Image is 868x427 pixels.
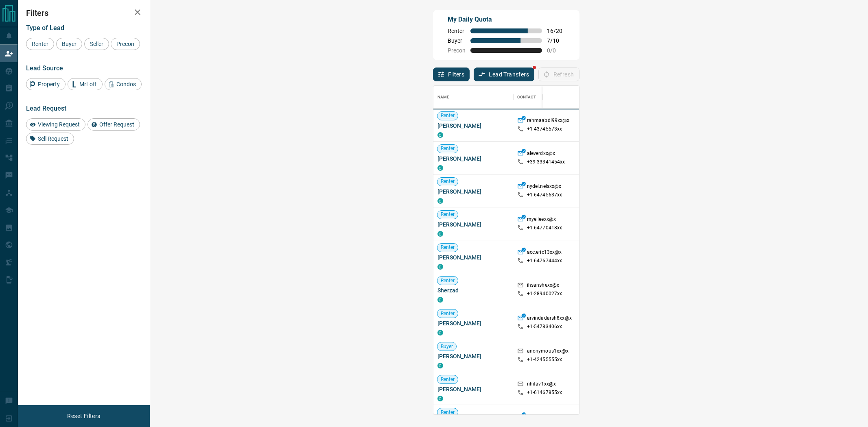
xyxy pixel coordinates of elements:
span: Lead Source [26,64,63,72]
span: Seller [87,41,106,47]
span: 7 / 10 [547,37,565,44]
div: condos.ca [437,297,443,303]
span: Buyer [448,37,466,44]
div: condos.ca [437,132,443,138]
div: condos.ca [437,363,443,368]
span: Renter [437,211,458,218]
span: Offer Request [96,121,137,128]
span: [PERSON_NAME] [437,220,509,229]
p: rahmaabdi99xx@x [527,117,570,126]
span: 0 / 0 [547,47,565,54]
p: My Daily Quota [448,15,565,24]
p: +1- 42455555xx [527,356,562,363]
p: +1- 64745637xx [527,192,562,198]
span: [PERSON_NAME] [437,319,509,327]
p: +1- 64767444xx [527,257,562,264]
span: Renter [437,244,458,251]
div: Offer Request [87,118,140,131]
span: Renter [437,376,458,383]
div: condos.ca [437,330,443,335]
span: 16 / 20 [547,28,565,34]
button: Lead Transfers [474,68,534,81]
div: Precon [111,38,140,50]
span: Renter [437,145,458,152]
p: myelleexx@x [527,216,556,224]
span: Renter [437,178,458,185]
div: MrLoft [68,78,103,90]
span: [PERSON_NAME] [437,253,509,261]
div: Condos [105,78,142,90]
button: Filters [433,68,470,81]
div: Name [437,86,450,109]
span: Condos [114,81,139,87]
span: Buyer [437,343,457,350]
div: Seller [84,38,109,50]
p: rihifav1xx@x [527,381,556,389]
p: +1- 28940027xx [527,290,562,297]
span: [PERSON_NAME] [437,385,509,393]
div: Buyer [56,38,82,50]
button: Reset Filters [62,409,105,423]
div: Sell Request [26,133,74,145]
span: Sell Request [35,135,71,142]
span: [PERSON_NAME] [437,187,509,196]
span: Precon [448,47,466,54]
span: Renter [437,310,458,317]
span: Property [35,81,63,87]
span: Type of Lead [26,24,64,32]
div: Renter [26,38,54,50]
div: Property [26,78,66,90]
p: anonymous1xx@x [527,348,569,356]
div: Name [433,86,513,109]
span: Renter [29,41,51,47]
span: Sherzad [437,286,509,294]
span: [PERSON_NAME] [437,122,509,130]
div: condos.ca [437,198,443,204]
p: aleverdxx@x [527,150,555,159]
span: Renter [437,112,458,119]
p: +1- 64770418xx [527,224,562,231]
p: mikewawrychxx@x [527,414,570,422]
p: acc.eric13xx@x [527,249,562,257]
div: Viewing Request [26,118,85,131]
span: MrLoft [77,81,100,87]
div: condos.ca [437,396,443,401]
h2: Filters [26,8,142,18]
p: +1- 54783406xx [527,323,562,330]
span: Renter [448,28,466,34]
span: Buyer [59,41,79,47]
div: condos.ca [437,264,443,270]
p: ihsanshexx@x [527,282,560,290]
p: +1- 61467855xx [527,389,562,396]
span: Renter [437,277,458,284]
p: arvindadarsh8xx@x [527,315,572,323]
span: Lead Request [26,105,66,112]
span: Precon [114,41,137,47]
span: Viewing Request [35,121,83,128]
div: condos.ca [437,231,443,237]
p: +39- 33341454xx [527,159,565,166]
span: Renter [437,409,458,416]
div: condos.ca [437,165,443,171]
p: nydel.nelsxx@x [527,183,562,192]
span: [PERSON_NAME] [437,352,509,360]
span: [PERSON_NAME] [437,155,509,163]
div: Contact [517,86,536,109]
p: +1- 43745573xx [527,126,562,133]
